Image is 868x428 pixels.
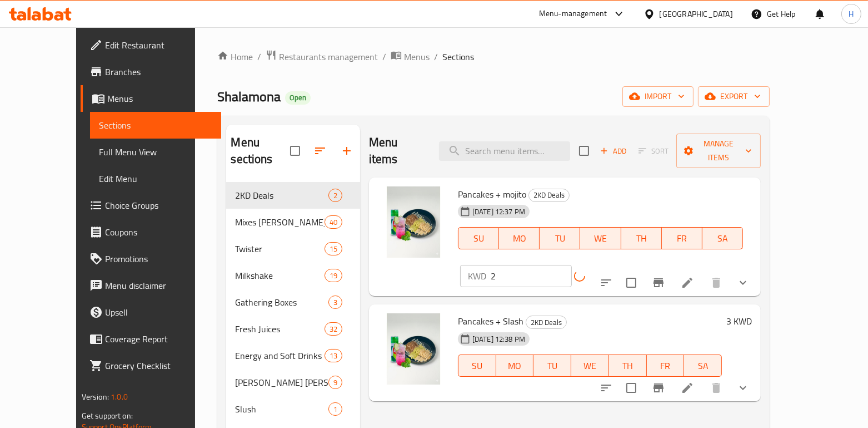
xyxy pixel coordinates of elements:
span: Branches [105,65,212,78]
a: Menu disclaimer [81,272,221,299]
span: 9 [329,377,342,388]
span: Select section [572,139,596,163]
li: / [434,50,438,63]
a: Restaurants management [266,50,378,64]
span: TU [538,358,567,374]
a: Upsell [81,299,221,326]
div: [PERSON_NAME] [PERSON_NAME]9 [226,369,360,396]
span: SU [463,230,495,247]
button: delete [703,375,730,401]
a: Edit Restaurant [81,32,221,58]
span: 32 [325,324,342,334]
span: Choice Groups [105,199,212,212]
span: [DATE] 12:38 PM [468,334,530,345]
div: 2KD Deals [526,316,567,329]
a: Menus [81,85,221,112]
span: Restaurants management [279,50,378,63]
img: Pancakes + Slash [378,313,449,385]
span: Milkshake [235,269,324,282]
span: Edit Menu [99,172,212,185]
span: Select to update [620,271,643,294]
span: [PERSON_NAME] [PERSON_NAME] [235,376,328,389]
span: Coupons [105,225,212,239]
span: export [707,90,761,104]
button: SA [684,355,722,377]
span: FR [651,358,680,374]
button: delete [703,269,730,296]
div: items [325,349,342,362]
span: Open [285,93,311,102]
div: items [325,242,342,255]
a: Home [217,50,253,63]
div: items [325,269,342,282]
span: Manage items [685,137,752,165]
span: SA [689,358,717,374]
div: Open [285,91,311,105]
span: Select to update [620,376,643,400]
div: Slush [235,402,328,416]
div: Milkshake19 [226,262,360,289]
span: import [631,90,685,104]
div: Mixes Ala Kaifak [235,215,324,229]
span: 2 [329,190,342,201]
span: WE [576,358,605,374]
a: Grocery Checklist [81,352,221,379]
span: 2KD Deals [526,316,566,329]
span: MO [503,230,535,247]
span: TH [613,358,642,374]
a: Full Menu View [90,139,221,165]
a: Coupons [81,219,221,245]
svg: Show Choices [736,381,750,395]
span: Energy and Soft Drinks [235,349,324,362]
button: show more [730,375,756,401]
button: TH [609,355,647,377]
button: Branch-specific-item [645,269,672,296]
div: [GEOGRAPHIC_DATA] [660,8,733,20]
div: 2KD Deals2 [226,182,360,209]
div: items [328,402,342,416]
div: Mixes [PERSON_NAME]40 [226,209,360,235]
span: Full Menu View [99,145,212,159]
div: Slush1 [226,396,360,422]
span: Pancakes + mojito [458,186,526,203]
div: 2KD Deals [235,189,328,202]
button: WE [580,227,621,249]
a: Edit menu item [681,381,694,395]
button: FR [662,227,702,249]
span: Upsell [105,306,212,319]
span: Sections [442,50,474,63]
span: Gathering Boxes [235,296,328,309]
span: Get support on: [82,409,133,423]
button: TU [533,355,571,377]
button: TH [621,227,662,249]
img: Pancakes + mojito [378,186,449,258]
span: Sort sections [307,137,333,164]
button: sort-choices [593,375,620,401]
span: TU [544,230,576,247]
button: Branch-specific-item [645,375,672,401]
span: 3 [329,297,342,308]
div: Fresh Juices [235,322,324,336]
span: Add [598,145,628,158]
button: MO [499,227,540,249]
span: Add item [596,142,631,160]
button: MO [496,355,534,377]
span: Mixes [PERSON_NAME] [235,215,324,229]
span: Promotions [105,252,212,265]
div: Fresh Juices32 [226,316,360,342]
span: Select section first [631,142,676,160]
div: Gathering Boxes3 [226,289,360,316]
div: Menu-management [539,7,607,21]
button: Manage items [676,134,761,168]
h2: Menu items [369,134,426,168]
button: sort-choices [593,269,620,296]
button: WE [571,355,609,377]
input: Please enter price [491,265,572,287]
button: import [622,86,694,107]
span: 19 [325,270,342,281]
span: MO [501,358,530,374]
span: 40 [325,217,342,228]
div: items [328,296,342,309]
